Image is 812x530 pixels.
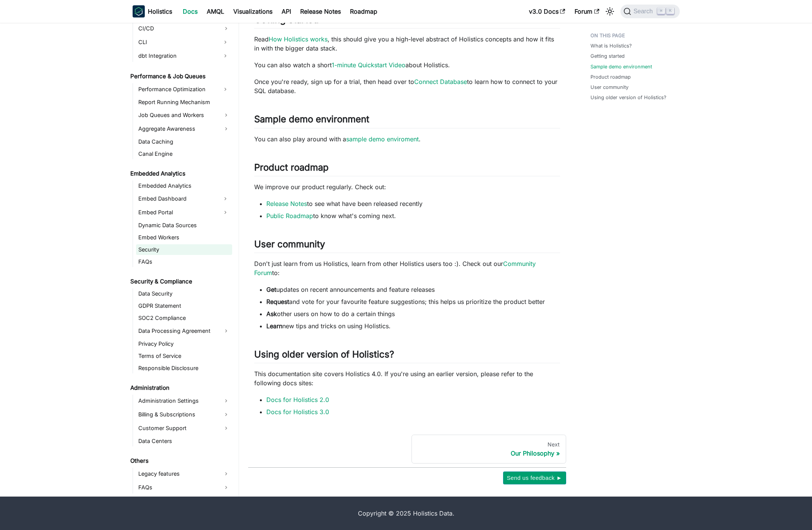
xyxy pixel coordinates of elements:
a: API [277,5,296,17]
p: Read , this should give you a high-level abstract of Holistics concepts and how it fits in with t... [254,35,560,53]
a: Embedded Analytics [128,168,232,179]
p: This documentation site covers Holistics 4.0. If you're using an earlier version, please refer to... [254,369,560,388]
button: Search (Command+K) [620,5,679,18]
nav: Docs pages [248,435,566,464]
a: Customer Support [136,422,232,434]
a: Embed Workers [136,232,232,243]
a: Docs [178,5,202,17]
img: Holistics [133,5,145,17]
a: How Holistics works [269,35,328,43]
a: Getting started [590,52,625,60]
button: Expand sidebar category 'Embed Dashboard' [218,193,232,205]
a: Sample demo environment [590,63,652,70]
a: Data Centers [136,436,232,446]
a: Privacy Policy [136,339,232,349]
a: Using older version of Holistics? [590,94,666,101]
a: User community [590,84,628,91]
li: new tips and tricks on using Holistics. [266,321,560,331]
a: Legacy features [136,468,232,480]
p: You can also watch a short about Holistics. [254,60,560,70]
a: Responsible Disclosure [136,363,232,373]
strong: Request [266,298,289,305]
a: CLI [136,36,218,48]
button: Expand sidebar category 'Embed Portal' [218,206,232,218]
a: Connect Database [414,78,467,85]
span: Search [631,8,657,15]
a: FAQs [136,481,232,494]
strong: Get [266,286,276,293]
a: Performance & Job Queues [128,71,232,82]
a: Embed Portal [136,206,218,218]
a: GDPR Statement [136,301,232,311]
h2: Sample demo environment [254,114,560,128]
a: What is Holistics? [590,42,632,49]
a: Docs for Holistics 2.0 [266,396,329,403]
h2: User community [254,239,560,253]
p: We improve our product regularly. Check out: [254,182,560,191]
a: Report Running Mechanism [136,97,232,108]
div: Our Philosophy [418,449,560,457]
div: Next [418,441,560,448]
a: Administration [128,383,232,393]
a: Others [128,456,232,466]
a: 1-minute Quickstart Video [332,61,405,69]
a: FAQs [136,256,232,267]
a: Docs for Holistics 3.0 [266,408,329,416]
strong: Ask [266,310,277,318]
span: Send us feedback ► [507,473,562,483]
b: Holistics [148,7,172,16]
a: Roadmap [345,5,382,17]
p: You can also play around with a . [254,134,560,144]
li: to see what have been released recently [266,199,560,208]
li: and vote for your favourite feature suggestions; this helps us prioritize the product better [266,297,560,306]
a: dbt Integration [136,50,218,62]
a: Aggregate Awareness [136,123,232,135]
a: Release Notes [266,200,307,207]
p: Don't just learn from us Holistics, learn from other Holistics users too :). Check out our to: [254,259,560,277]
a: Release Notes [296,5,345,17]
h2: Product roadmap [254,162,560,176]
a: Community Forum [254,260,536,277]
a: Performance Optimization [136,83,218,95]
a: CI/CD [136,22,232,35]
a: Dynamic Data Sources [136,220,232,231]
div: Copyright © 2025 Holistics Data. [165,509,648,518]
a: Data Caching [136,136,232,147]
a: Embed Dashboard [136,193,218,205]
a: Security & Compliance [128,276,232,287]
a: Data Processing Agreement [136,325,232,337]
a: sample demo enviroment [346,135,419,143]
a: Canal Engine [136,149,232,159]
a: Billing & Subscriptions [136,408,232,421]
kbd: K [666,8,674,14]
button: Expand sidebar category 'CLI' [218,36,232,48]
a: HolisticsHolistics [133,5,172,17]
a: Forum [570,5,604,17]
button: Expand sidebar category 'dbt Integration' [218,50,232,62]
button: Send us feedback ► [503,471,566,484]
a: Job Queues and Workers [136,109,232,121]
a: Embedded Analytics [136,180,232,191]
kbd: ⌘ [657,8,665,14]
li: other users on how to do a certain things [266,309,560,318]
li: updates on recent announcements and feature releases [266,285,560,294]
button: Expand sidebar category 'Performance Optimization' [218,83,232,95]
a: Public Roadmap [266,212,313,220]
p: Once you're ready, sign up for a trial, then head over to to learn how to connect to your SQL dat... [254,77,560,95]
li: to know what's coming next. [266,211,560,220]
a: Security [136,244,232,255]
a: v3.0 Docs [524,5,570,17]
a: NextOur Philosophy [412,435,566,464]
a: Terms of Service [136,351,232,361]
h2: Using older version of Holistics? [254,349,560,363]
a: SOC2 Compliance [136,313,232,323]
a: AMQL [202,5,229,17]
strong: Learn [266,322,282,330]
a: Product roadmap [590,73,631,81]
a: Administration Settings [136,395,232,407]
a: Data Security [136,288,232,299]
a: Visualizations [229,5,277,17]
button: Switch between dark and light mode (currently light mode) [604,5,616,17]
